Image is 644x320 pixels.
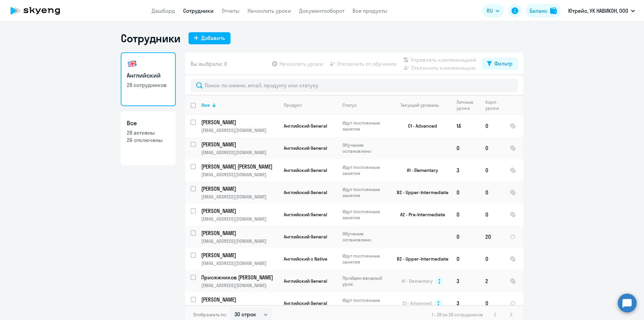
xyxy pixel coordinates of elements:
p: Идут постоянные занятия [342,120,388,132]
span: A1 - Elementary [401,278,433,284]
a: [PERSON_NAME] [201,207,278,215]
p: [EMAIL_ADDRESS][DOMAIN_NAME] [201,305,278,311]
td: 0 [451,203,480,226]
a: [PERSON_NAME] [201,229,278,237]
div: Имя [201,102,210,108]
p: [PERSON_NAME] [201,296,277,303]
h1: Сотрудники [121,32,180,45]
img: balance [550,7,557,14]
p: [EMAIL_ADDRESS][DOMAIN_NAME] [201,216,278,222]
p: Обучение остановлено [342,142,388,154]
span: Английский General [284,212,327,218]
a: Документооборот [299,7,344,14]
h3: Все [127,119,170,128]
button: Добавить [189,32,230,44]
td: 0 [480,137,504,159]
div: Текущий уровень [394,102,451,108]
td: 14 [451,115,480,137]
td: 0 [451,181,480,203]
div: Личные уроки [457,99,474,111]
p: [PERSON_NAME] [201,252,277,259]
p: Присяжников [PERSON_NAME] [201,274,277,281]
a: Сотрудники [183,7,214,14]
div: Статус [342,102,357,108]
div: Корп. уроки [485,99,499,111]
span: Английский General [284,234,327,240]
p: [EMAIL_ADDRESS][DOMAIN_NAME] [201,282,278,288]
span: Отображать по: [193,312,227,318]
p: 28 сотрудников [127,81,170,89]
td: 0 [480,159,504,181]
td: 0 [451,226,480,248]
td: 3 [451,159,480,181]
a: [PERSON_NAME] [201,185,278,192]
span: Английский с Native [284,256,327,262]
td: C1 - Advanced [389,115,451,137]
p: 26 отключены [127,136,170,144]
button: Балансbalance [526,4,561,17]
a: [PERSON_NAME] [201,119,278,126]
span: Английский General [284,300,327,306]
span: C1 - Advanced [402,300,432,306]
p: [PERSON_NAME] [201,119,277,126]
td: 0 [451,137,480,159]
td: 3 [451,292,480,314]
p: Пройден вводный урок [342,275,388,287]
a: [PERSON_NAME] [201,141,278,148]
a: Отчеты [222,7,239,14]
div: Добавить [201,34,225,42]
td: B2 - Upper-Intermediate [389,181,451,203]
div: Имя [201,102,278,108]
button: RU [482,4,504,17]
td: 0 [451,248,480,270]
button: Ютрейс, УК НАВИКОН, ООО [565,3,638,19]
span: Английский General [284,189,327,195]
td: 20 [480,226,504,248]
a: [PERSON_NAME] [201,296,278,303]
img: english [127,58,138,69]
p: Идут постоянные занятия [342,186,388,198]
div: Текущий уровень [400,102,439,108]
td: 0 [480,203,504,226]
span: Английский General [284,123,327,129]
p: Идут постоянные занятия [342,164,388,176]
input: Поиск по имени, email, продукту или статусу [191,79,518,92]
p: [EMAIL_ADDRESS][DOMAIN_NAME] [201,260,278,266]
a: Дашборд [152,7,175,14]
p: [PERSON_NAME] [201,229,277,237]
td: 3 [451,270,480,292]
a: [PERSON_NAME] [201,252,278,259]
span: Английский General [284,145,327,151]
div: Продукт [284,102,337,108]
td: A1 - Elementary [389,159,451,181]
p: [PERSON_NAME] [201,141,277,148]
p: Идут постоянные занятия [342,253,388,265]
td: A2 - Pre-Intermediate [389,203,451,226]
a: Присяжников [PERSON_NAME] [201,274,278,281]
p: [EMAIL_ADDRESS][DOMAIN_NAME] [201,194,278,200]
div: Фильтр [494,59,513,67]
a: Все продукты [353,7,387,14]
p: Обучение остановлено [342,231,388,243]
div: Баланс [530,7,547,15]
td: 0 [480,248,504,270]
span: RU [487,7,493,15]
td: B2 - Upper-Intermediate [389,248,451,270]
a: Начислить уроки [248,7,291,14]
td: 0 [480,292,504,314]
span: Английский General [284,167,327,173]
span: Вы выбрали: 0 [191,60,227,68]
div: Корп. уроки [485,99,504,111]
p: [EMAIL_ADDRESS][DOMAIN_NAME] [201,238,278,244]
a: Английский28 сотрудников [121,52,176,106]
p: [PERSON_NAME] [201,207,277,215]
div: Продукт [284,102,302,108]
p: Идут постоянные занятия [342,209,388,221]
span: Английский General [284,278,327,284]
p: Ютрейс, УК НАВИКОН, ООО [568,7,628,15]
p: [EMAIL_ADDRESS][DOMAIN_NAME] [201,149,278,155]
p: 28 активны [127,129,170,136]
td: 2 [480,270,504,292]
span: 1 - 28 из 28 сотрудников [432,312,483,318]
